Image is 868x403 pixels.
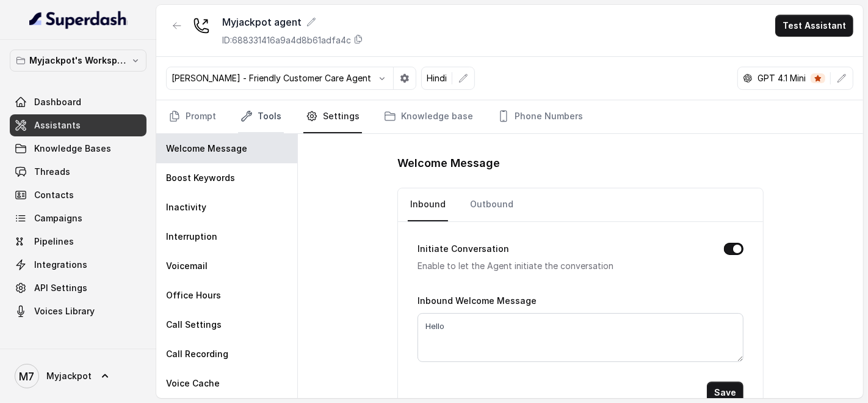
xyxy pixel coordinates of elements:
[418,259,704,273] p: Enable to let the Agent initiate the conversation
[10,359,146,393] a: Myjackpot
[408,188,753,221] nav: Tabs
[166,100,219,133] a: Prompt
[166,319,222,331] p: Call Settings
[34,96,81,108] span: Dashboard
[758,72,806,84] p: GPT 4.1 Mini
[397,153,764,173] h1: Welcome Message
[418,295,537,306] label: Inbound Welcome Message
[34,235,74,248] span: Pipelines
[10,91,146,113] a: Dashboard
[166,377,220,390] p: Voice Cache
[34,119,81,131] span: Assistants
[34,259,87,271] span: Integrations
[222,34,351,46] p: ID: 688331416a9a4d8b61adfa4c
[10,231,146,253] a: Pipelines
[172,72,371,84] p: [PERSON_NAME] - Friendly Customer Care Agent
[29,53,127,68] p: Myjackpot's Workspace
[222,15,363,29] div: Myjackpot agent
[427,72,447,84] p: Hindi
[166,348,228,360] p: Call Recording
[10,161,146,183] a: Threads
[418,242,509,256] label: Initiate Conversation
[468,188,516,221] a: Outbound
[10,138,146,160] a: Knowledge Bases
[418,313,743,362] textarea: Hello
[166,100,853,133] nav: Tabs
[34,142,111,155] span: Knowledge Bases
[166,172,235,184] p: Boost Keywords
[166,260,208,272] p: Voicemail
[10,277,146,299] a: API Settings
[34,282,87,294] span: API Settings
[166,201,206,213] p: Inactivity
[10,300,146,322] a: Voices Library
[34,189,74,201] span: Contacts
[303,100,362,133] a: Settings
[29,10,128,29] img: light.svg
[775,15,853,37] button: Test Assistant
[10,254,146,276] a: Integrations
[10,184,146,206] a: Contacts
[166,231,217,243] p: Interruption
[10,207,146,229] a: Campaigns
[166,142,247,155] p: Welcome Message
[10,114,146,136] a: Assistants
[238,100,284,133] a: Tools
[46,370,92,382] span: Myjackpot
[20,370,35,383] text: M7
[10,50,146,72] button: Myjackpot's Workspace
[495,100,585,133] a: Phone Numbers
[408,188,448,221] a: Inbound
[166,289,221,301] p: Office Hours
[34,212,82,224] span: Campaigns
[743,73,753,83] svg: openai logo
[34,166,70,178] span: Threads
[34,305,95,317] span: Voices Library
[382,100,476,133] a: Knowledge base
